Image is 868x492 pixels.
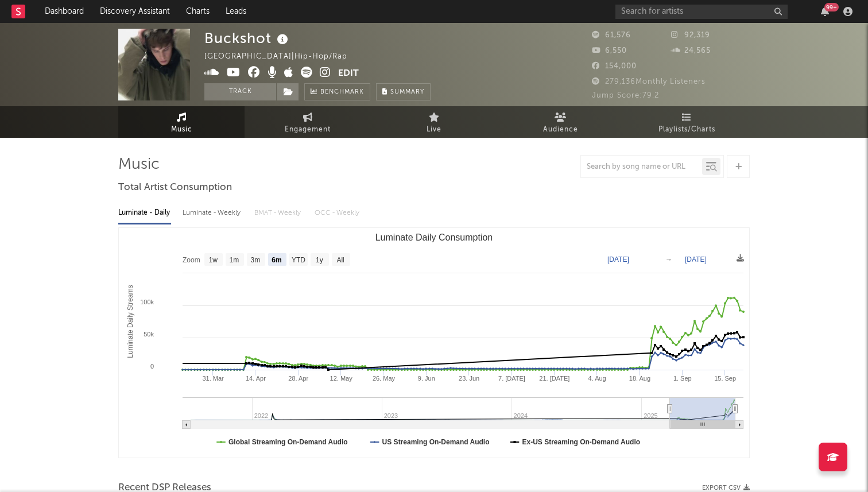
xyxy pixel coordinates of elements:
[673,375,692,382] text: 1. Sep
[251,256,261,264] text: 3m
[581,162,702,172] input: Search by song name or URL
[338,67,359,81] button: Edit
[183,256,200,264] text: Zoom
[304,83,370,100] a: Benchmark
[615,5,788,19] input: Search for artists
[375,233,493,242] text: Luminate Daily Consumption
[376,83,431,100] button: Summary
[140,299,154,305] text: 100k
[204,83,276,100] button: Track
[592,63,637,70] span: 154,000
[202,375,224,382] text: 31. Mar
[658,123,715,137] span: Playlists/Charts
[592,32,631,39] span: 61,576
[821,7,829,16] button: 99+
[685,255,707,264] text: [DATE]
[246,375,266,382] text: 14. Apr
[330,375,353,382] text: 12. May
[150,363,154,370] text: 0
[539,375,569,382] text: 21. [DATE]
[245,106,371,138] a: Engagement
[373,375,396,382] text: 26. May
[671,47,711,55] span: 24,565
[209,256,218,264] text: 1w
[118,203,171,223] div: Luminate - Daily
[824,3,839,11] div: 99 +
[119,228,749,458] svg: Luminate Daily Consumption
[272,256,281,264] text: 6m
[126,285,134,358] text: Luminate Daily Streams
[418,375,435,382] text: 9. Jun
[498,375,525,382] text: 7. [DATE]
[228,438,348,446] text: Global Streaming On-Demand Audio
[543,123,578,137] span: Audience
[371,106,497,138] a: Live
[382,438,490,446] text: US Streaming On-Demand Audio
[588,375,606,382] text: 4. Aug
[204,50,361,64] div: [GEOGRAPHIC_DATA] | Hip-Hop/Rap
[459,375,479,382] text: 23. Jun
[702,485,750,491] button: Export CSV
[714,375,736,382] text: 15. Sep
[320,86,364,99] span: Benchmark
[183,203,243,223] div: Luminate - Weekly
[292,256,305,264] text: YTD
[497,106,623,138] a: Audience
[592,78,706,86] span: 279,136 Monthly Listeners
[522,438,641,446] text: Ex-US Streaming On-Demand Audio
[118,181,232,195] span: Total Artist Consumption
[592,92,659,99] span: Jump Score: 79.2
[118,106,245,138] a: Music
[171,123,192,137] span: Music
[427,123,441,137] span: Live
[144,331,154,338] text: 50k
[285,123,331,137] span: Engagement
[671,32,710,39] span: 92,319
[288,375,308,382] text: 28. Apr
[204,29,291,48] div: Buckshot
[230,256,239,264] text: 1m
[390,89,424,95] span: Summary
[592,47,627,55] span: 6,550
[623,106,750,138] a: Playlists/Charts
[665,255,672,264] text: →
[629,375,650,382] text: 18. Aug
[607,255,629,264] text: [DATE]
[316,256,323,264] text: 1y
[336,256,344,264] text: All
